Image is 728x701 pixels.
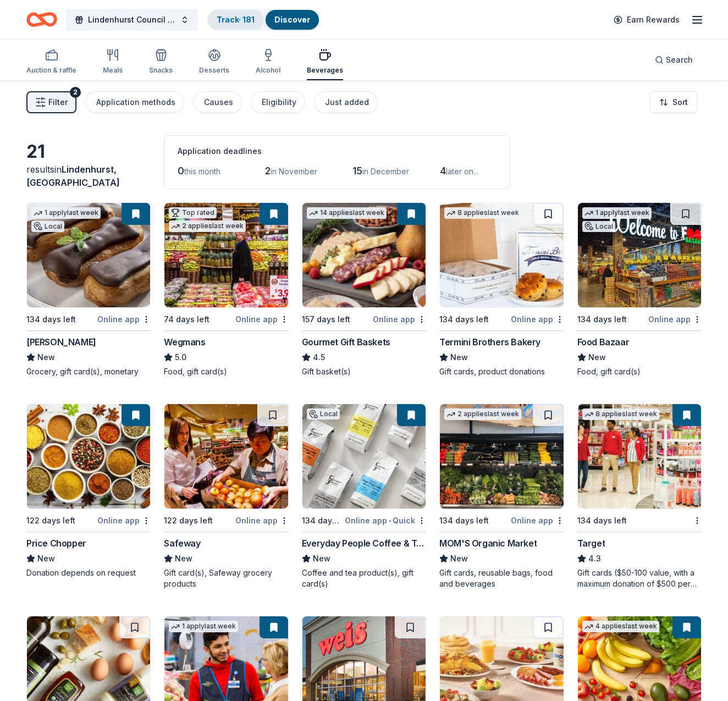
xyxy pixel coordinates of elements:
img: Image for Wegmans [164,203,288,307]
div: Beverages [307,66,343,75]
div: Meals [103,66,123,75]
span: New [175,552,192,565]
div: Target [577,537,605,550]
div: Wegmans [164,335,205,349]
div: Application deadlines [178,145,497,158]
span: 4.5 [313,351,325,364]
button: Just added [314,91,378,113]
button: Beverages [307,44,343,80]
div: Online app [511,514,564,527]
button: Filter2 [26,91,76,113]
div: Online app [373,312,426,326]
button: Meals [103,44,123,80]
div: 8 applies last week [444,207,521,219]
div: Food, gift card(s) [577,366,702,377]
span: 15 [352,165,362,176]
a: Image for Target8 applieslast week134 days leftTarget4.3Gift cards ($50-100 value, with a maximum... [577,404,702,589]
div: Coffee and tea product(s), gift card(s) [302,567,426,589]
button: Auction & raffle [26,44,76,80]
div: 157 days left [302,313,350,326]
img: Image for Target [578,404,701,509]
div: Application methods [96,96,175,109]
a: Home [26,7,57,32]
div: Desserts [199,66,229,75]
button: Application methods [85,91,184,113]
button: Search [646,49,702,71]
img: Image for King Kullen [27,203,150,307]
a: Image for Price Chopper122 days leftOnline appPrice ChopperNewDonation depends on request [26,404,151,578]
div: Gift cards, product donations [439,366,564,377]
span: 4 [440,165,446,176]
div: 1 apply last week [169,621,238,632]
a: Image for Safeway122 days leftOnline appSafewayNewGift card(s), Safeway grocery products [164,404,288,589]
div: 134 days left [26,313,76,326]
div: 21 [26,141,151,163]
div: results [26,163,151,189]
span: New [450,552,468,565]
span: this month [184,167,220,176]
div: Everyday People Coffee & Tea [302,537,426,550]
img: Image for Everyday People Coffee & Tea [302,404,426,509]
div: Food, gift card(s) [164,366,288,377]
span: 5.0 [175,351,186,364]
button: Lindenhurst Council of PTA's "Bright Futures" Fundraiser [66,9,198,31]
span: Filter [48,96,68,109]
div: 2 applies last week [444,409,521,420]
span: 0 [178,165,184,176]
span: New [37,552,55,565]
div: Online app [648,312,702,326]
button: Track· 181Discover [207,9,320,31]
div: Local [31,221,64,232]
div: Online app [235,312,289,326]
div: [PERSON_NAME] [26,335,96,349]
div: Eligibility [262,96,296,109]
span: in [26,164,120,188]
div: Snacks [149,66,173,75]
div: Grocery, gift card(s), monetary [26,366,151,377]
div: Gourmet Gift Baskets [302,335,390,349]
div: Food Bazaar [577,335,630,349]
button: Alcohol [256,44,280,80]
div: 134 days left [577,313,627,326]
div: Online app [97,312,151,326]
div: 122 days left [164,514,213,527]
div: Gift card(s), Safeway grocery products [164,567,288,589]
div: 2 [70,87,81,98]
div: Just added [325,96,369,109]
img: Image for Gourmet Gift Baskets [302,203,426,307]
span: New [37,351,55,364]
img: Image for Price Chopper [27,404,150,509]
div: Online app [235,514,289,527]
a: Earn Rewards [607,10,686,30]
a: Image for Gourmet Gift Baskets14 applieslast week157 days leftOnline appGourmet Gift Baskets4.5Gi... [302,202,426,377]
span: Search [666,53,693,67]
div: 134 days left [439,313,489,326]
div: Online app Quick [345,514,426,527]
div: Auction & raffle [26,66,76,75]
div: Local [307,409,340,420]
div: Top rated [169,207,217,218]
div: 2 applies last week [169,220,246,232]
div: MOM'S Organic Market [439,537,537,550]
span: • [389,516,391,525]
span: in December [362,167,409,176]
div: Alcohol [256,66,280,75]
div: Gift cards, reusable bags, food and beverages [439,567,564,589]
img: Image for Termini Brothers Bakery [440,203,563,307]
div: Local [582,221,615,232]
span: New [588,351,606,364]
div: Causes [204,96,233,109]
div: Gift cards ($50-100 value, with a maximum donation of $500 per year) [577,567,702,589]
a: Image for Food Bazaar1 applylast weekLocal134 days leftOnline appFood BazaarNewFood, gift card(s) [577,202,702,377]
div: Donation depends on request [26,567,151,578]
a: Track· 181 [217,15,255,24]
div: 134 days left [302,514,343,527]
a: Image for Termini Brothers Bakery8 applieslast week134 days leftOnline appTermini Brothers Bakery... [439,202,564,377]
a: Discover [274,15,310,24]
div: 1 apply last week [31,207,101,219]
a: Image for MOM'S Organic Market2 applieslast week134 days leftOnline appMOM'S Organic MarketNewGif... [439,404,564,589]
a: Image for WegmansTop rated2 applieslast week74 days leftOnline appWegmans5.0Food, gift card(s) [164,202,288,377]
img: Image for MOM'S Organic Market [440,404,563,509]
span: 2 [265,165,271,176]
button: Eligibility [251,91,305,113]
